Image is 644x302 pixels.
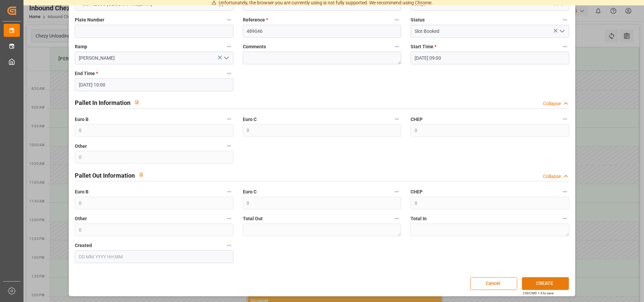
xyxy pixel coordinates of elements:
button: open menu [556,26,567,37]
span: End Time [75,70,98,77]
button: Total Out [392,214,401,223]
span: Status [411,16,425,23]
span: Comments [243,43,266,50]
span: Created [75,242,92,249]
button: open menu [221,53,231,63]
button: Other [225,214,233,223]
button: Cancel [470,277,517,290]
button: CHEP [560,115,569,123]
div: Ctrl/CMD + S to save [523,291,553,296]
button: Euro B [225,115,233,123]
span: Start Time [411,43,436,50]
button: Start Time * [560,42,569,51]
button: Ramp [225,42,233,51]
button: Euro C [392,115,401,123]
span: Euro C [243,188,257,195]
input: DD.MM.YYYY HH:MM [411,52,569,64]
input: DD.MM.YYYY HH:MM [75,250,233,263]
span: Plate Number [75,16,104,23]
span: Euro B [75,116,89,123]
span: Other [75,143,87,150]
span: Reference [243,16,268,23]
button: View description [130,96,143,109]
button: Other [225,141,233,150]
span: Euro B [75,188,89,195]
span: Total In [411,215,427,222]
button: View description [135,168,148,181]
button: Created [225,241,233,250]
input: DD.MM.YYYY HH:MM [75,78,233,91]
span: Ramp [75,43,87,50]
button: Plate Number [225,15,233,24]
button: Reference * [392,15,401,24]
button: Total In [560,214,569,223]
button: End Time * [225,69,233,78]
span: Euro C [243,116,257,123]
input: Type to search/select [75,52,233,64]
span: CHEP [411,116,423,123]
button: Status [560,15,569,24]
h2: Pallet Out Information [75,171,135,180]
div: Collapse [543,100,561,107]
div: Collapse [543,173,561,180]
button: CREATE [522,277,569,290]
span: CHEP [411,188,423,195]
button: Comments [392,42,401,51]
button: Euro B [225,187,233,196]
button: CHEP [560,187,569,196]
span: Other [75,215,87,222]
button: Euro C [392,187,401,196]
h2: Pallet In Information [75,98,130,107]
span: Total Out [243,215,263,222]
input: Type to search/select [411,25,569,38]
